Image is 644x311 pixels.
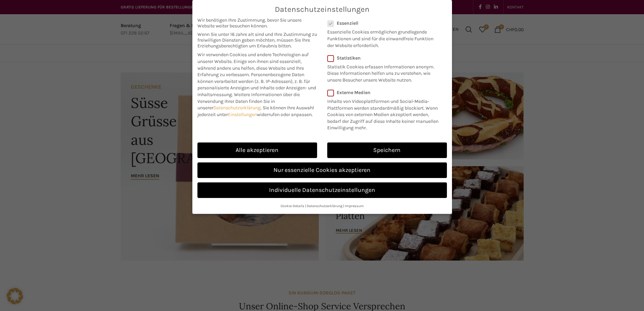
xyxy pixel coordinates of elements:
a: Einstellungen [228,112,257,117]
span: Wenn Sie unter 16 Jahre alt sind und Ihre Zustimmung zu freiwilligen Diensten geben möchten, müss... [197,31,317,49]
span: Weitere Informationen über die Verwendung Ihrer Daten finden Sie in unserer . [197,92,300,111]
a: Cookie-Details [281,204,304,208]
span: Datenschutzeinstellungen [275,5,369,14]
a: Alle akzeptieren [197,142,317,158]
a: Impressum [345,204,364,208]
label: Statistiken [327,55,438,61]
span: Wir verwenden Cookies und andere Technologien auf unserer Website. Einige von ihnen sind essenzie... [197,52,309,77]
a: Datenschutzerklärung [307,204,342,208]
label: Externe Medien [327,90,443,95]
a: Datenschutzerklärung [213,105,261,111]
a: Speichern [327,142,447,158]
p: Essenzielle Cookies ermöglichen grundlegende Funktionen und sind für die einwandfreie Funktion de... [327,26,438,49]
a: Individuelle Datenschutzeinstellungen [197,182,447,198]
span: Sie können Ihre Auswahl jederzeit unter widerrufen oder anpassen. [197,105,314,117]
a: Nur essenzielle Cookies akzeptieren [197,162,447,178]
p: Statistik Cookies erfassen Informationen anonym. Diese Informationen helfen uns zu verstehen, wie... [327,61,438,84]
span: Wir benötigen Ihre Zustimmung, bevor Sie unsere Website weiter besuchen können. [197,17,317,29]
p: Inhalte von Videoplattformen und Social-Media-Plattformen werden standardmäßig blockiert. Wenn Co... [327,95,443,131]
label: Essenziell [327,20,438,26]
span: Personenbezogene Daten können verarbeitet werden (z. B. IP-Adressen), z. B. für personalisierte A... [197,72,316,97]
